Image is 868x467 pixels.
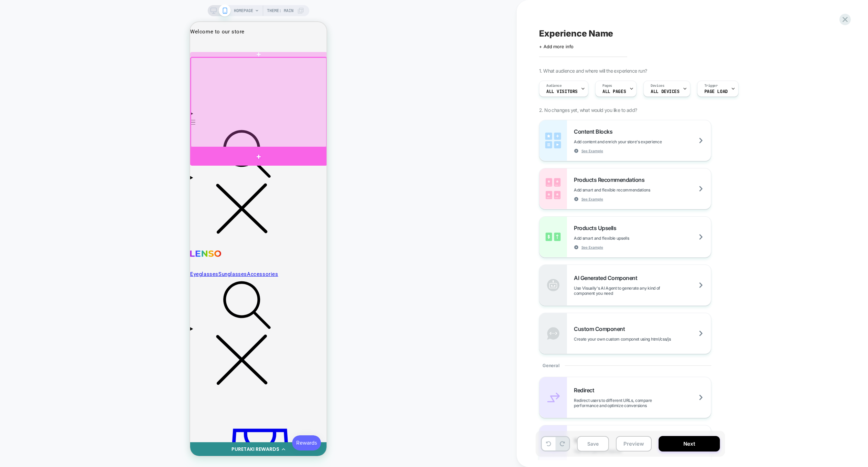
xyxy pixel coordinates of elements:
span: See Example [581,148,603,153]
div: General [539,354,711,377]
iframe: Button to open loyalty program pop-up [102,413,131,428]
span: Pages [602,83,612,88]
span: Experience Name [539,28,613,39]
span: Trigger [704,83,718,88]
a: Accessories [57,249,88,256]
button: Preview [616,436,652,452]
span: Products Upsells [574,225,620,231]
span: Redirect [574,387,598,394]
button: Save [577,436,609,452]
span: Use Visually's AI Agent to generate any kind of component you need [574,286,711,296]
div: PURETAKI REWARDS [41,424,89,431]
span: Devices [651,83,664,88]
span: AI Generated Component [574,274,641,281]
span: Add content and enrich your store's experience [574,139,696,144]
span: + Add more info [539,44,573,49]
span: ALL DEVICES [651,89,679,94]
span: See Example [581,197,603,201]
span: 2. No changes yet, what would you like to add? [539,107,637,113]
span: Create your own custom componet using html/css/js [574,336,705,342]
span: Theme: MAIN [267,5,293,16]
span: Add smart and flexible upsells [574,236,663,241]
button: Next [659,436,720,452]
span: Redirect users to different URLs, compare performance and optimize conversions [574,398,711,408]
a: Sunglasses [28,249,57,256]
span: Content Blocks [574,128,616,135]
span: 1. What audience and where will the experience run? [539,68,647,74]
span: See Example [581,245,603,250]
span: Add smart and flexible recommendations [574,187,685,193]
span: Custom Component [574,325,628,332]
span: All Visitors [546,89,578,94]
span: Products Recommendations [574,176,648,183]
span: Page Load [704,89,728,94]
span: HOMEPAGE [234,5,253,16]
span: Audience [546,83,562,88]
span: ALL PAGES [602,89,626,94]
